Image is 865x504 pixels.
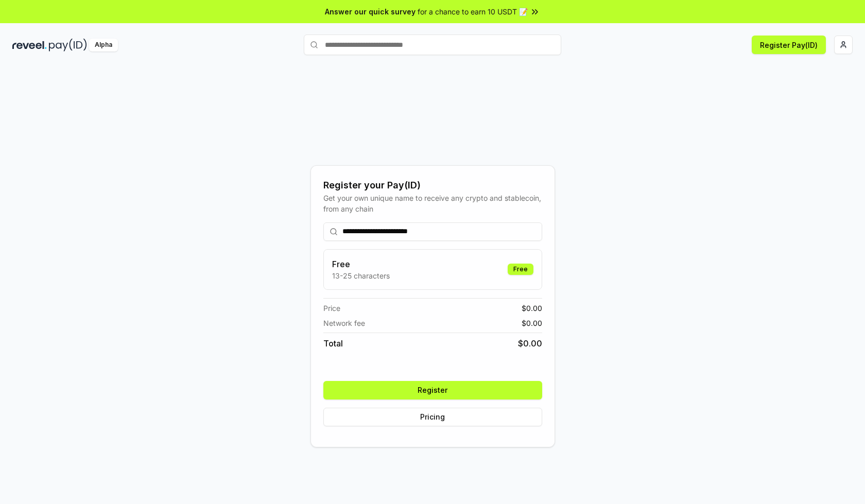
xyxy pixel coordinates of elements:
div: Free [508,264,533,275]
img: reveel_dark [12,39,47,51]
span: for a chance to earn 10 USDT 📝 [418,6,528,17]
span: Price [323,303,340,314]
img: pay_id [49,39,87,51]
div: Register your Pay(ID) [323,178,542,193]
p: 13-25 characters [332,270,390,281]
button: Register [323,381,542,399]
span: $ 0.00 [518,337,542,350]
span: Answer our quick survey [325,6,416,17]
div: Get your own unique name to receive any crypto and stablecoin, from any chain [323,193,542,214]
button: Pricing [323,408,542,426]
span: $ 0.00 [522,318,542,328]
h3: Free [332,258,390,270]
button: Register Pay(ID) [752,36,826,54]
span: Total [323,337,343,350]
div: Alpha [89,39,118,51]
span: $ 0.00 [522,303,542,314]
span: Network fee [323,318,365,328]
